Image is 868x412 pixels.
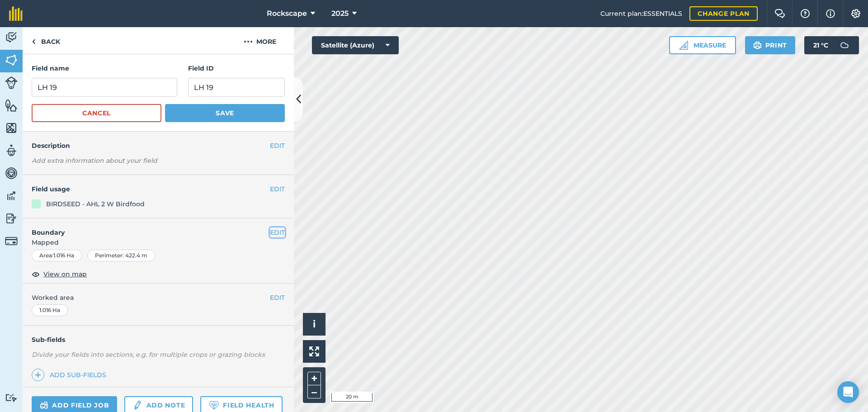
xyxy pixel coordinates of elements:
img: svg+xml;base64,PD94bWwgdmVyc2lvbj0iMS4wIiBlbmNvZGluZz0idXRmLTgiPz4KPCEtLSBHZW5lcmF0b3I6IEFkb2JlIE... [5,76,18,89]
em: Add extra information about your field [32,156,157,165]
img: svg+xml;base64,PD94bWwgdmVyc2lvbj0iMS4wIiBlbmNvZGluZz0idXRmLTgiPz4KPCEtLSBHZW5lcmF0b3I6IEFkb2JlIE... [5,235,18,247]
button: Save [165,104,285,122]
button: More [226,27,294,54]
img: svg+xml;base64,PHN2ZyB4bWxucz0iaHR0cDovL3d3dy53My5vcmcvMjAwMC9zdmciIHdpZHRoPSI5IiBoZWlnaHQ9IjI0Ii... [32,36,36,47]
a: Add sub-fields [32,369,110,381]
img: fieldmargin Logo [9,6,23,21]
a: Back [23,27,69,54]
span: Rockscape [267,8,307,19]
button: EDIT [270,184,285,194]
img: svg+xml;base64,PHN2ZyB4bWxucz0iaHR0cDovL3d3dy53My5vcmcvMjAwMC9zdmciIHdpZHRoPSI1NiIgaGVpZ2h0PSI2MC... [5,99,18,112]
button: EDIT [270,227,285,237]
img: Ruler icon [679,41,688,50]
span: View on map [43,269,87,279]
img: svg+xml;base64,PD94bWwgdmVyc2lvbj0iMS4wIiBlbmNvZGluZz0idXRmLTgiPz4KPCEtLSBHZW5lcmF0b3I6IEFkb2JlIE... [835,36,854,54]
img: svg+xml;base64,PHN2ZyB4bWxucz0iaHR0cDovL3d3dy53My5vcmcvMjAwMC9zdmciIHdpZHRoPSIxNCIgaGVpZ2h0PSIyNC... [35,369,41,380]
img: svg+xml;base64,PD94bWwgdmVyc2lvbj0iMS4wIiBlbmNvZGluZz0idXRmLTgiPz4KPCEtLSBHZW5lcmF0b3I6IEFkb2JlIE... [132,400,142,411]
div: 1.016 Ha [32,304,68,316]
span: Worked area [32,293,285,303]
button: + [307,372,321,385]
button: View on map [32,269,87,279]
div: BIRDSEED - AHL 2 W Birdfood [46,199,145,209]
img: svg+xml;base64,PD94bWwgdmVyc2lvbj0iMS4wIiBlbmNvZGluZz0idXRmLTgiPz4KPCEtLSBHZW5lcmF0b3I6IEFkb2JlIE... [40,400,48,411]
div: Area : 1.016 Ha [32,250,82,261]
span: Mapped [23,237,294,247]
h4: Sub-fields [23,335,294,345]
h4: Field usage [32,184,270,194]
span: 21 ° C [813,36,828,54]
button: – [307,385,321,398]
a: Change plan [689,6,758,21]
button: 21 °C [804,36,859,54]
img: svg+xml;base64,PD94bWwgdmVyc2lvbj0iMS4wIiBlbmNvZGluZz0idXRmLTgiPz4KPCEtLSBHZW5lcmF0b3I6IEFkb2JlIE... [5,189,18,203]
img: svg+xml;base64,PHN2ZyB4bWxucz0iaHR0cDovL3d3dy53My5vcmcvMjAwMC9zdmciIHdpZHRoPSIxNyIgaGVpZ2h0PSIxNy... [826,8,835,19]
button: i [303,313,325,336]
button: Cancel [32,104,161,122]
h4: Boundary [23,218,270,237]
button: EDIT [270,293,285,303]
button: Measure [669,36,736,54]
h4: Field ID [188,63,285,73]
img: svg+xml;base64,PD94bWwgdmVyc2lvbj0iMS4wIiBlbmNvZGluZz0idXRmLTgiPz4KPCEtLSBHZW5lcmF0b3I6IEFkb2JlIE... [5,393,18,402]
img: svg+xml;base64,PHN2ZyB4bWxucz0iaHR0cDovL3d3dy53My5vcmcvMjAwMC9zdmciIHdpZHRoPSIxOSIgaGVpZ2h0PSIyNC... [753,40,762,51]
img: Four arrows, one pointing top left, one top right, one bottom right and the last bottom left [309,346,319,356]
img: Two speech bubbles overlapping with the left bubble in the forefront [774,9,785,18]
span: i [313,318,316,330]
div: Open Intercom Messenger [837,381,859,403]
button: EDIT [270,141,285,151]
button: Print [745,36,796,54]
img: A question mark icon [800,9,811,18]
img: svg+xml;base64,PHN2ZyB4bWxucz0iaHR0cDovL3d3dy53My5vcmcvMjAwMC9zdmciIHdpZHRoPSIxOCIgaGVpZ2h0PSIyNC... [32,269,40,279]
h4: Field name [32,63,177,73]
em: Divide your fields into sections, e.g. for multiple crops or grazing blocks [32,350,265,359]
h4: Description [32,141,285,151]
div: Perimeter : 422.4 m [87,250,155,261]
button: Satellite (Azure) [312,36,399,54]
img: svg+xml;base64,PD94bWwgdmVyc2lvbj0iMS4wIiBlbmNvZGluZz0idXRmLTgiPz4KPCEtLSBHZW5lcmF0b3I6IEFkb2JlIE... [5,144,18,157]
img: svg+xml;base64,PD94bWwgdmVyc2lvbj0iMS4wIiBlbmNvZGluZz0idXRmLTgiPz4KPCEtLSBHZW5lcmF0b3I6IEFkb2JlIE... [5,212,18,225]
img: A cog icon [850,9,861,18]
span: Current plan : ESSENTIALS [600,9,682,19]
span: 2025 [331,8,349,19]
img: svg+xml;base64,PD94bWwgdmVyc2lvbj0iMS4wIiBlbmNvZGluZz0idXRmLTgiPz4KPCEtLSBHZW5lcmF0b3I6IEFkb2JlIE... [5,31,18,44]
img: svg+xml;base64,PD94bWwgdmVyc2lvbj0iMS4wIiBlbmNvZGluZz0idXRmLTgiPz4KPCEtLSBHZW5lcmF0b3I6IEFkb2JlIE... [5,166,18,180]
img: svg+xml;base64,PHN2ZyB4bWxucz0iaHR0cDovL3d3dy53My5vcmcvMjAwMC9zdmciIHdpZHRoPSIyMCIgaGVpZ2h0PSIyNC... [244,36,253,47]
img: svg+xml;base64,PHN2ZyB4bWxucz0iaHR0cDovL3d3dy53My5vcmcvMjAwMC9zdmciIHdpZHRoPSI1NiIgaGVpZ2h0PSI2MC... [5,121,18,135]
img: svg+xml;base64,PHN2ZyB4bWxucz0iaHR0cDovL3d3dy53My5vcmcvMjAwMC9zdmciIHdpZHRoPSI1NiIgaGVpZ2h0PSI2MC... [5,53,18,67]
